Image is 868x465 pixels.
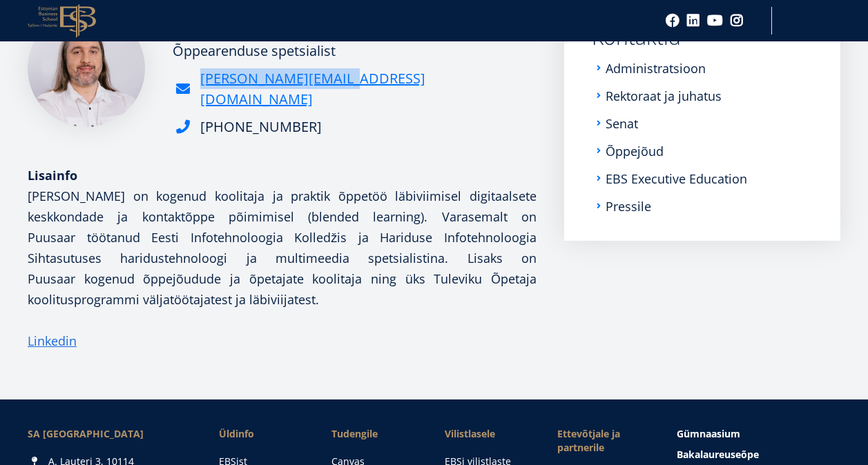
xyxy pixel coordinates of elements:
a: Tudengile [331,427,417,441]
a: Linkedin [686,14,700,28]
a: Pressile [606,199,651,213]
span: Gümnaasium [677,427,740,440]
a: Senat [606,117,638,130]
span: Bakalaureuseõpe [677,448,759,461]
a: Õppejõud [606,144,664,158]
a: Instagram [730,14,744,28]
div: Lisainfo [28,165,537,186]
a: Kontaktid [592,27,813,48]
a: EBS Executive Education [606,172,747,186]
div: Õppearenduse spetsialist [173,41,537,61]
a: Rektoraat ja juhatus [606,89,722,103]
a: [PERSON_NAME][EMAIL_ADDRESS][DOMAIN_NAME] [200,68,537,110]
div: SA [GEOGRAPHIC_DATA] [28,427,191,441]
span: Vilistlasele [445,427,530,441]
a: Gümnaasium [677,427,840,441]
span: Üldinfo [219,427,305,441]
img: Marko [28,10,145,127]
p: [PERSON_NAME] on kogenud koolitaja ja praktik õppetöö läbiviimisel digitaalsete keskkondade ja ko... [28,186,537,310]
span: Ettevõtjale ja partnerile [557,427,649,455]
a: Administratsioon [606,61,706,75]
a: Linkedin [28,330,77,351]
div: [PHONE_NUMBER] [200,117,322,137]
a: Youtube [707,14,723,28]
a: Facebook [666,14,679,28]
a: Bakalaureuseõpe [677,448,840,462]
